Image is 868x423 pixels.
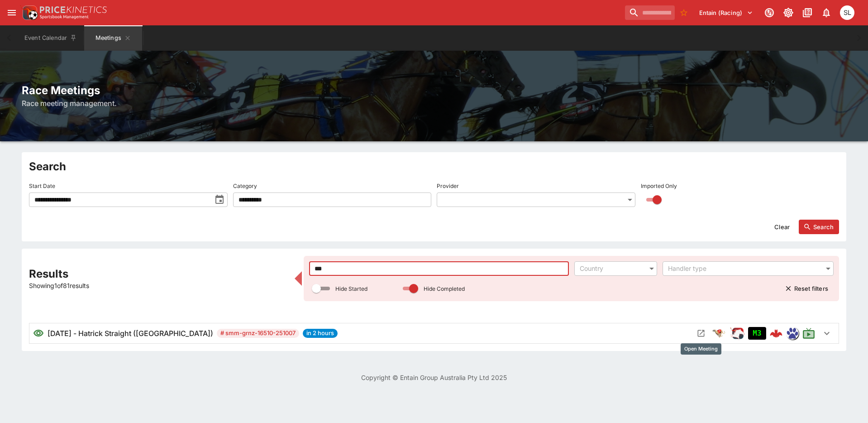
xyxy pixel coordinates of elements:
[19,25,82,51] button: Event Calendar
[761,5,777,21] button: Connected to PK
[424,285,465,293] p: Hide Completed
[780,281,834,296] button: Reset filters
[4,5,20,21] button: open drawer
[217,329,299,338] span: # smm-grnz-16510-251007
[625,5,675,20] input: search
[668,264,819,273] div: Handler type
[799,5,816,21] button: Documentation
[29,159,839,173] h2: Search
[748,327,766,340] div: Imported to Jetbet as OPEN
[22,83,846,97] h2: Race Meetings
[22,98,846,109] h6: Race meeting management.
[29,281,289,290] p: Showing 1 of 81 results
[29,267,289,281] h2: Results
[712,326,726,341] div: greyhound_racing
[211,192,228,208] button: toggle date time picker
[84,25,142,51] button: Meetings
[799,220,839,234] button: Search
[840,5,854,20] div: Singa Livett
[780,5,796,21] button: Toggle light/dark mode
[29,182,55,190] p: Start Date
[681,343,721,355] div: Open Meeting
[40,6,107,13] img: PriceKinetics
[677,5,691,20] button: No Bookmarks
[730,326,744,341] img: racing.png
[580,264,643,273] div: Country
[20,4,38,22] img: PriceKinetics Logo
[303,329,338,338] span: in 2 hours
[730,326,744,341] div: ParallelRacing Handler
[786,327,799,340] div: grnz
[769,220,795,234] button: Clear
[33,328,44,339] svg: Visible
[837,3,857,23] button: Singa Livett
[641,182,677,190] p: Imported Only
[770,327,782,340] img: logo-cerberus--red.svg
[48,328,213,339] h6: [DATE] - Hatrick Straight ([GEOGRAPHIC_DATA])
[437,182,459,190] p: Provider
[712,326,726,341] img: greyhound_racing.png
[335,285,367,293] p: Hide Started
[818,5,835,21] button: Notifications
[694,5,758,20] button: Select Tenant
[40,15,89,19] img: Sportsbook Management
[787,327,798,339] img: grnz.png
[694,326,708,341] button: Open Meeting
[233,182,257,190] p: Category
[802,327,815,340] svg: Live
